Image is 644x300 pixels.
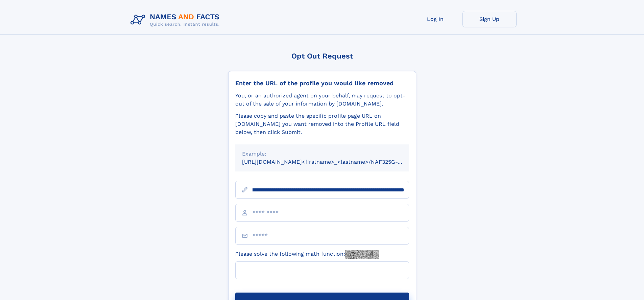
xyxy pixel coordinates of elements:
[235,250,379,259] label: Please solve the following math function:
[235,79,409,87] div: Enter the URL of the profile you would like removed
[242,150,402,158] div: Example:
[228,52,416,60] div: Opt Out Request
[462,11,517,27] a: Sign Up
[242,159,422,165] small: [URL][DOMAIN_NAME]<firstname>_<lastname>/NAF325G-xxxxxxxx
[235,112,409,136] div: Please copy and paste the specific profile page URL on [DOMAIN_NAME] you want removed into the Pr...
[235,92,409,108] div: You, or an authorized agent on your behalf, may request to opt-out of the sale of your informatio...
[128,11,225,29] img: Logo Names and Facts
[408,11,462,27] a: Log In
